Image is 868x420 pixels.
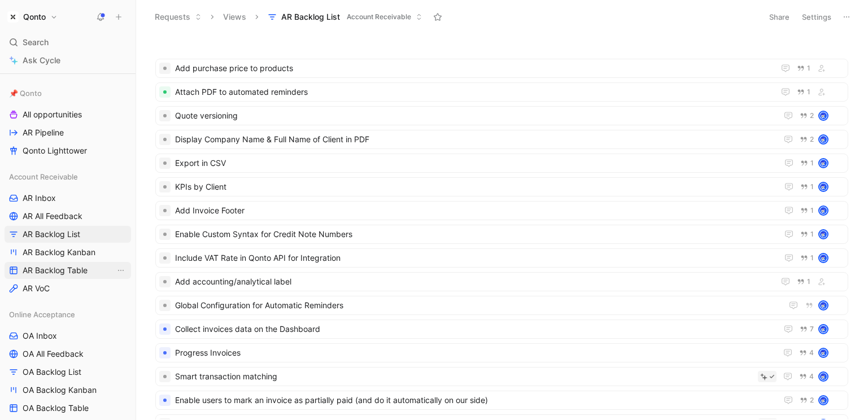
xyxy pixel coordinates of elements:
span: 1 [807,278,810,285]
img: avatar [819,207,827,215]
span: OA All Feedback [23,348,84,360]
span: Smart transaction matching [175,370,753,383]
span: AR Backlog Kanban [23,247,95,258]
button: 7 [797,323,816,335]
a: Collect invoices data on the Dashboard7avatar [155,320,848,339]
span: AR Backlog Table [23,265,88,276]
span: 📌 Qonto [9,88,42,99]
a: OA Backlog Table [5,400,131,417]
span: OA Inbox [23,330,57,342]
button: 1 [798,181,816,193]
img: avatar [819,373,827,380]
span: 4 [809,373,814,380]
span: 1 [810,255,814,261]
a: OA Inbox [5,327,131,344]
a: Qonto Lighttower [5,142,131,159]
button: QontoQonto [5,9,60,25]
button: 2 [797,394,816,406]
a: OA All Feedback [5,345,131,362]
span: Ask Cycle [23,54,60,67]
span: Progress Invoices [175,346,772,360]
span: Online Acceptance [9,309,75,320]
span: Add purchase price to products [175,62,770,75]
img: avatar [819,349,827,357]
button: 2 [797,133,816,146]
img: avatar [819,301,827,309]
span: 1 [807,89,810,95]
img: avatar [819,135,827,143]
span: AR VoC [23,283,50,294]
span: Collect invoices data on the Dashboard [175,322,773,336]
button: 4 [797,347,816,359]
a: Quote versioning2avatar [155,106,848,125]
button: 1 [798,252,816,264]
span: AR Inbox [23,193,56,204]
span: 1 [810,207,814,214]
img: avatar [819,112,827,120]
span: AR All Feedback [23,211,82,222]
button: 1 [795,275,813,288]
a: OA Backlog List [5,364,131,380]
span: Add Invoice Footer [175,204,773,217]
a: Add Invoice Footer1avatar [155,201,848,220]
span: All opportunities [23,109,82,120]
div: Search [5,34,131,51]
div: 📌 Qonto [5,85,131,102]
a: AR All Feedback [5,208,131,225]
button: Views [218,8,251,25]
span: OA Backlog Table [23,403,89,414]
a: AR VoC [5,280,131,297]
a: Add accounting/analytical label1 [155,272,848,291]
a: AR Backlog Kanban [5,244,131,261]
span: Qonto Lighttower [23,145,87,156]
img: avatar [819,254,827,262]
a: Ask Cycle [5,52,131,69]
button: View actions [115,265,127,276]
button: 1 [795,86,813,98]
a: AR Inbox [5,190,131,207]
a: All opportunities [5,106,131,123]
button: AR Backlog ListAccount Receivable [263,8,428,25]
span: Account Receivable [9,171,78,182]
img: avatar [819,230,827,238]
button: 1 [795,62,813,75]
span: 2 [810,112,814,119]
a: AR Pipeline [5,124,131,141]
span: Enable Custom Syntax for Credit Note Numbers [175,228,773,241]
span: 4 [809,349,814,356]
span: Add accounting/analytical label [175,275,770,288]
img: avatar [819,325,827,333]
a: Smart transaction matching4avatar [155,367,848,386]
button: Settings [797,9,836,25]
a: Progress Invoices4avatar [155,343,848,362]
div: Account ReceivableAR InboxAR All FeedbackAR Backlog ListAR Backlog KanbanAR Backlog TableView act... [5,168,131,297]
a: Add purchase price to products1 [155,59,848,78]
a: Enable Custom Syntax for Credit Note Numbers1avatar [155,225,848,244]
img: Qonto [7,11,19,23]
button: 4 [797,370,816,383]
span: Account Receivable [347,11,411,23]
a: Enable users to mark an invoice as partially paid (and do it automatically on our side)2avatar [155,391,848,410]
span: AR Pipeline [23,127,64,138]
span: Enable users to mark an invoice as partially paid (and do it automatically on our side) [175,393,773,407]
span: OA Backlog List [23,366,81,378]
button: Requests [150,8,207,25]
span: 1 [810,231,814,238]
button: 1 [798,228,816,240]
a: Global Configuration for Automatic Remindersavatar [155,296,848,315]
a: AR Backlog TableView actions [5,262,131,279]
button: 2 [797,110,816,122]
span: Search [23,36,49,49]
span: Global Configuration for Automatic Reminders [175,299,778,312]
a: KPIs by Client1avatar [155,177,848,196]
span: AR Backlog List [23,229,80,240]
img: avatar [819,396,827,404]
a: OA Backlog Kanban [5,382,131,399]
a: Attach PDF to automated reminders1 [155,82,848,102]
span: KPIs by Client [175,180,773,194]
span: 2 [810,397,814,404]
div: Online Acceptance [5,306,131,323]
button: 1 [798,204,816,217]
a: Export in CSV1avatar [155,154,848,173]
span: Export in CSV [175,156,773,170]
